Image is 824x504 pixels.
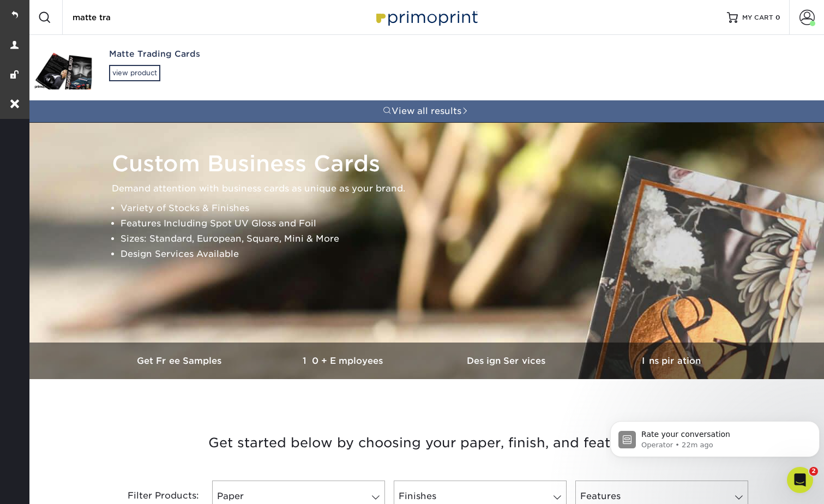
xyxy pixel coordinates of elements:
[262,356,426,366] h3: 10+ Employees
[121,247,750,262] li: Design Services Available
[121,231,750,247] li: Sizes: Standard, European, Square, Mini & More
[71,11,178,24] input: SEARCH PRODUCTS.....
[371,5,480,29] img: Primoprint
[34,46,99,89] img: Matte Trading Cards
[606,398,824,475] iframe: Intercom notifications message
[99,343,262,379] a: Get Free Samples
[426,343,590,379] a: Design Services
[27,35,293,100] a: Matte Trading Cardsview product
[121,201,750,216] li: Variety of Stocks & Finishes
[112,151,750,177] h1: Custom Business Cards
[775,14,780,21] span: 0
[787,467,813,493] iframe: Intercom live chat
[590,356,753,366] h3: Inspiration
[112,181,750,196] p: Demand attention with business cards as unique as your brand.
[262,343,426,379] a: 10+ Employees
[742,13,773,22] span: MY CART
[109,48,280,61] div: Matte Trading Cards
[109,65,160,81] div: view product
[426,356,590,366] h3: Design Services
[27,100,824,122] a: View all results
[99,356,262,366] h3: Get Free Samples
[121,216,750,231] li: Features Including Spot UV Gloss and Foil
[590,343,753,379] a: Inspiration
[107,418,745,467] h3: Get started below by choosing your paper, finish, and features:
[809,467,818,476] span: 2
